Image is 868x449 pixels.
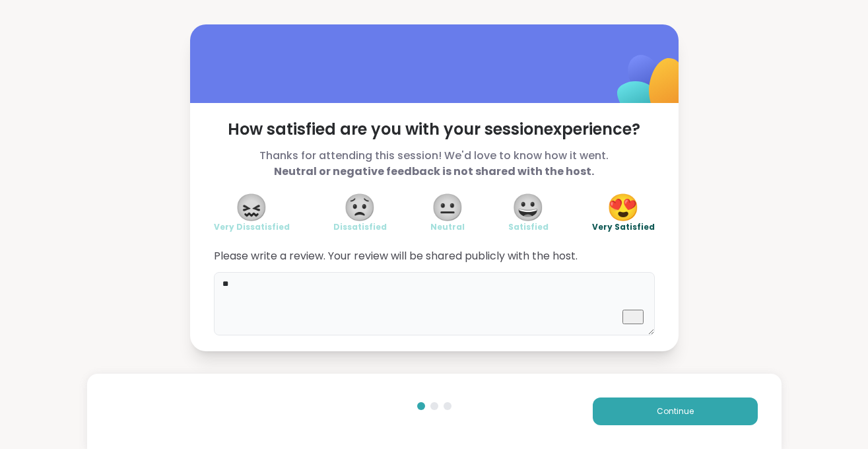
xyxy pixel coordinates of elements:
[214,119,655,140] span: How satisfied are you with your session experience?
[214,222,290,232] span: Very Dissatisfied
[274,164,594,179] b: Neutral or negative feedback is not shared with the host.
[592,222,655,232] span: Very Satisfied
[343,195,376,219] span: 😟
[512,195,545,219] span: 😀
[214,148,655,180] span: Thanks for attending this session! We'd love to know how it went.
[430,222,465,232] span: Neutral
[431,195,464,219] span: 😐
[214,272,655,335] textarea: To enrich screen reader interactions, please activate Accessibility in Grammarly extension settings
[593,397,758,425] button: Continue
[607,195,640,219] span: 😍
[586,20,718,152] img: ShareWell Logomark
[214,248,655,264] span: Please write a review. Your review will be shared publicly with the host.
[333,222,387,232] span: Dissatisfied
[657,405,694,417] span: Continue
[235,195,268,219] span: 😖
[508,222,549,232] span: Satisfied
